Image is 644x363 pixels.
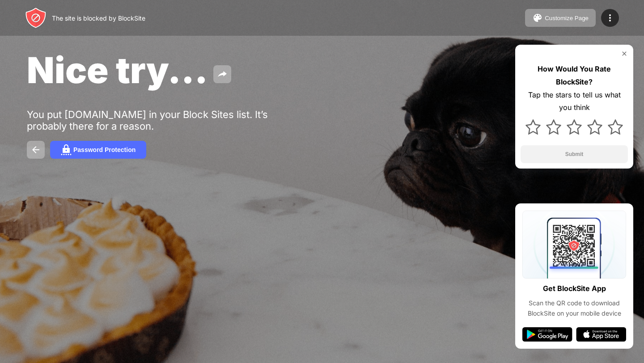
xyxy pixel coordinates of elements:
[576,327,626,342] img: app-store.svg
[30,144,41,155] img: back.svg
[522,327,572,342] img: google-play.svg
[521,145,628,163] button: Submit
[545,15,589,21] div: Customize Page
[52,14,145,22] div: The site is blocked by BlockSite
[546,119,561,135] img: star.svg
[621,50,628,57] img: rate-us-close.svg
[525,119,541,135] img: star.svg
[27,109,303,132] div: You put [DOMAIN_NAME] in your Block Sites list. It’s probably there for a reason.
[567,119,582,135] img: star.svg
[525,9,596,27] button: Customize Page
[521,63,628,89] div: How Would You Rate BlockSite?
[217,69,228,80] img: share.svg
[522,298,626,318] div: Scan the QR code to download BlockSite on your mobile device
[608,119,623,135] img: star.svg
[605,13,615,23] img: menu-icon.svg
[25,7,47,29] img: header-logo.svg
[543,282,606,295] div: Get BlockSite App
[532,13,543,23] img: pallet.svg
[73,146,136,153] div: Password Protection
[50,141,146,159] button: Password Protection
[27,48,208,92] span: Nice try...
[61,144,72,155] img: password.svg
[521,89,628,114] div: Tap the stars to tell us what you think
[522,211,626,279] img: qrcode.svg
[587,119,602,135] img: star.svg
